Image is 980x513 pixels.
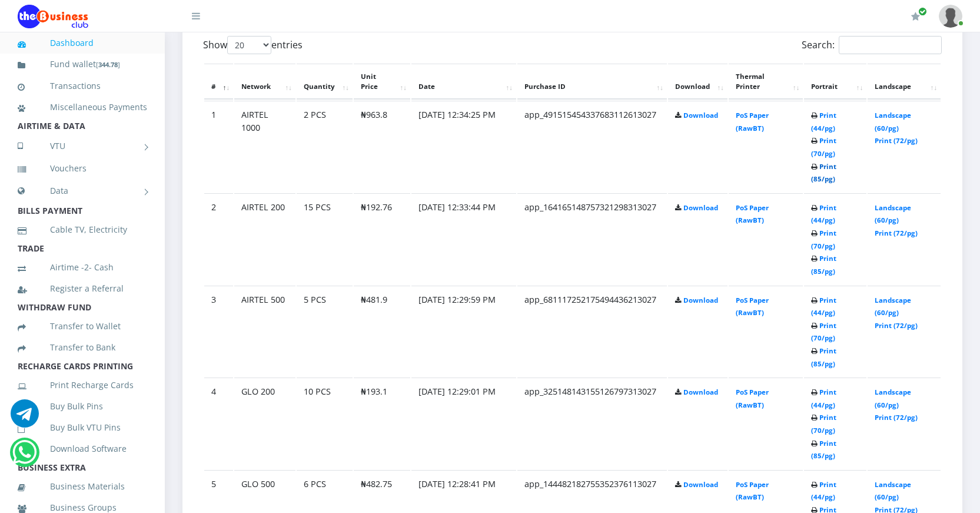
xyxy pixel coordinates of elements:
a: Buy Bulk Pins [18,393,147,420]
td: app_681117252175494436213027 [517,286,667,377]
select: Showentries [227,36,271,54]
td: AIRTEL 500 [234,286,295,377]
a: Airtime -2- Cash [18,254,147,281]
a: Data [18,176,147,206]
td: [DATE] 12:33:44 PM [411,193,516,284]
td: ₦963.8 [354,101,410,192]
a: Dashboard [18,29,147,57]
a: Print (44/pg) [811,203,836,225]
td: app_491515454337683112613027 [517,101,667,192]
a: Register a Referral [18,275,147,302]
img: Logo [18,5,88,28]
b: 344.78 [98,60,118,69]
a: PoS Paper (RawBT) [736,480,769,502]
td: 3 [204,286,233,377]
th: Download: activate to sort column ascending [668,64,727,100]
a: Cable TV, Electricity [18,216,147,243]
a: Chat for support [11,408,39,428]
td: 5 PCS [297,286,353,377]
a: PoS Paper (RawBT) [736,111,769,133]
a: Print (70/pg) [811,321,836,343]
label: Show entries [203,36,303,54]
td: 10 PCS [297,378,353,469]
a: Print (72/pg) [875,136,918,145]
a: Landscape (60/pg) [875,111,911,133]
a: Print (85/pg) [811,346,836,368]
i: Renew/Upgrade Subscription [911,12,920,21]
td: ₦192.76 [354,193,410,284]
a: Download Software [18,435,147,462]
a: Print (85/pg) [811,254,836,276]
td: 2 [204,193,233,284]
td: [DATE] 12:29:59 PM [411,286,516,377]
td: ₦481.9 [354,286,410,377]
th: Date: activate to sort column ascending [411,64,516,100]
td: 15 PCS [297,193,353,284]
label: Search: [802,36,942,54]
a: Landscape (60/pg) [875,203,911,225]
a: Landscape (60/pg) [875,388,911,409]
a: Landscape (60/pg) [875,480,911,502]
a: Download [683,203,718,212]
td: AIRTEL 1000 [234,101,295,192]
td: [DATE] 12:29:01 PM [411,378,516,469]
th: #: activate to sort column descending [204,64,233,100]
a: Transactions [18,72,147,100]
td: ₦193.1 [354,378,410,469]
a: Fund wallet[344.78] [18,51,147,78]
td: 4 [204,378,233,469]
a: Business Materials [18,473,147,500]
a: Download [683,480,718,489]
a: Download [683,388,718,396]
th: Network: activate to sort column ascending [234,64,295,100]
a: Miscellaneous Payments [18,94,147,121]
input: Search: [839,36,942,54]
a: VTU [18,131,147,161]
a: Print (72/pg) [875,321,918,330]
td: AIRTEL 200 [234,193,295,284]
th: Landscape: activate to sort column ascending [868,64,941,100]
small: [ ] [96,60,120,69]
a: Print (72/pg) [875,413,918,422]
a: Print (44/pg) [811,296,836,317]
td: [DATE] 12:34:25 PM [411,101,516,192]
td: 2 PCS [297,101,353,192]
th: Purchase ID: activate to sort column ascending [517,64,667,100]
a: Print (70/pg) [811,413,836,435]
a: Buy Bulk VTU Pins [18,414,147,441]
a: Print (70/pg) [811,136,836,158]
a: Landscape (60/pg) [875,296,911,317]
a: PoS Paper (RawBT) [736,388,769,409]
a: Chat for support [12,447,36,466]
a: PoS Paper (RawBT) [736,203,769,225]
span: Renew/Upgrade Subscription [918,7,927,16]
a: Transfer to Bank [18,334,147,361]
a: Print (72/pg) [875,229,918,237]
a: Download [683,296,718,305]
th: Thermal Printer: activate to sort column ascending [729,64,803,100]
img: User [939,5,962,28]
a: Print (70/pg) [811,229,836,250]
a: Transfer to Wallet [18,313,147,340]
a: Print Recharge Cards [18,372,147,399]
td: app_325148143155126797313027 [517,378,667,469]
th: Portrait: activate to sort column ascending [804,64,866,100]
a: Print (44/pg) [811,388,836,409]
a: Print (85/pg) [811,162,836,184]
a: PoS Paper (RawBT) [736,296,769,317]
td: GLO 200 [234,378,295,469]
a: Download [683,111,718,120]
th: Quantity: activate to sort column ascending [297,64,353,100]
a: Print (44/pg) [811,111,836,133]
td: 1 [204,101,233,192]
th: Unit Price: activate to sort column ascending [354,64,410,100]
td: app_164165148757321298313027 [517,193,667,284]
a: Vouchers [18,155,147,182]
a: Print (85/pg) [811,439,836,461]
a: Print (44/pg) [811,480,836,502]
